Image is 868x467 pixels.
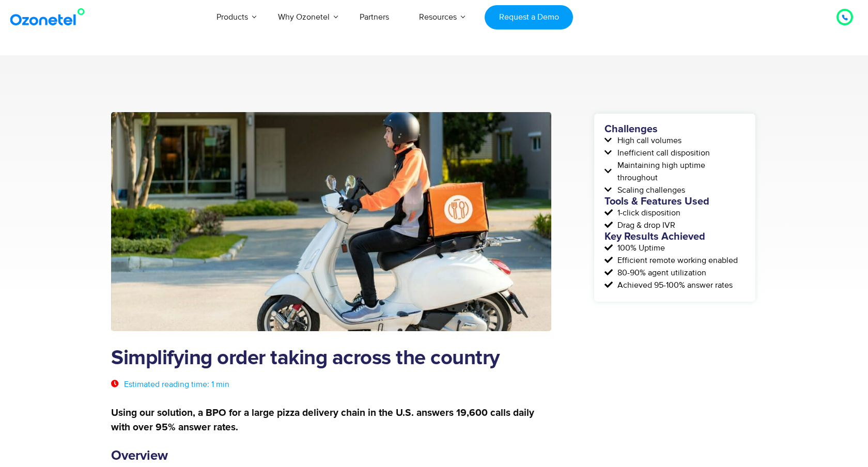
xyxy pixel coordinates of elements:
span: 80-90% agent utilization [615,267,706,279]
h1: Simplifying order taking across the country [111,347,551,370]
h5: Key Results Achieved [605,231,745,242]
span: Estimated reading time: [124,379,209,390]
span: 1-click disposition [615,207,680,219]
span: 100% Uptime [615,242,665,254]
h5: Tools & Features Used [605,196,745,207]
span: Maintaining high uptime throughout [615,159,745,184]
span: Efficient remote working enabled [615,254,738,267]
span: 1 min [211,379,229,390]
span: High call volumes [615,134,681,147]
span: Inefficient call disposition [615,147,710,159]
span: Scaling challenges [615,184,685,196]
h5: Challenges [605,124,745,134]
strong: Using our solution, a BPO for a large pizza delivery chain in the U.S. answers 19,600 calls daily... [111,408,534,432]
span: Drag & drop IVR [615,219,675,231]
span: Achieved 95-100% answer rates [615,279,733,291]
a: Request a Demo [485,5,573,29]
strong: Overview [111,449,168,462]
